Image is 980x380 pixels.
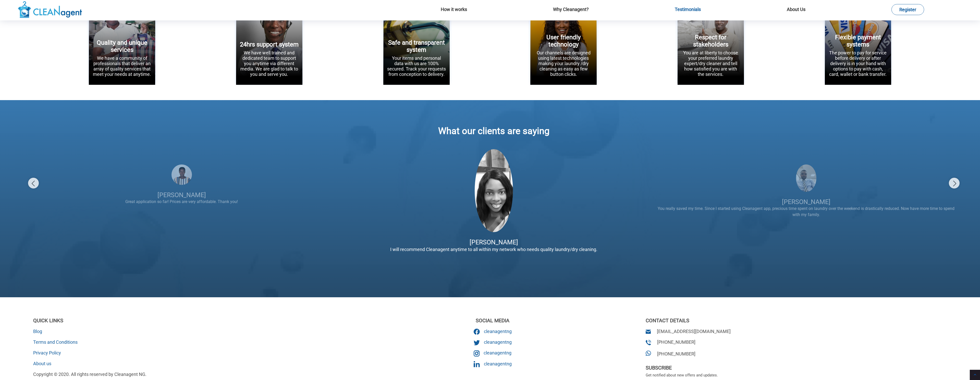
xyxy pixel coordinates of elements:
h3: 24hrs support system [240,41,299,48]
p: You are at liberty to choose your preferred laundry expert/dry cleaner and tell how satisfied you... [681,50,740,77]
span: cleanagentng [484,339,512,345]
span: cleanagentng [484,361,512,366]
a: Why Cleanagent? [553,7,589,12]
p: Our channels are designed using latest technologies making your laundry /dry cleaning as easy as ... [534,50,593,77]
p: The power to pay for service before delivery or after delivery is in your hand with options to pa... [829,50,887,77]
h1: What our clients are saying [26,126,962,136]
h3: Social Media [339,318,646,324]
p: I will recommend Cleanagent anytime to all within my network who needs quality laundry/dry cleaning. [390,246,597,253]
a: How it works [441,7,467,12]
span: cleanagentng [484,329,512,334]
span: [EMAIL_ADDRESS][DOMAIN_NAME] [657,329,731,334]
span: [PHONE_NUMBER] [657,351,695,357]
h3: Quality and unique services [93,39,151,53]
h3: Safe and transparent system [387,39,446,53]
span: [PHONE_NUMBER] [657,339,695,345]
a: cleanagentng [474,350,511,355]
p: Great application so far! Prices are very affordable. Thank you! [125,199,238,205]
h3: Respect for stakeholders [681,34,740,48]
p: Get notified about new offers and updates. [646,373,952,377]
h3: Subscribe [646,365,952,371]
div: [PERSON_NAME] [470,239,518,246]
a: Register [891,4,924,15]
span: cleanagentng [484,350,511,355]
div: [PERSON_NAME] [157,191,206,199]
a: [PHONE_NUMBER] [646,339,695,345]
h3: Contact Details [646,318,952,324]
p: We have well trained and dedicated team to support you anytime via different media. We are glad t... [240,50,299,77]
a: [EMAIL_ADDRESS][DOMAIN_NAME] [646,329,731,334]
a: cleanagentng [474,361,512,366]
h3: quick links [33,318,339,324]
h3: User friendly technology [534,34,593,48]
div: [PERSON_NAME] [782,198,830,206]
li: Copyright © 2020. All rights reserved by Cleanagent NG. [33,372,339,377]
p: We have a community of professionals that deliver an array of quality services that meet your nee... [93,55,151,77]
a: About Us [787,7,805,12]
a: About us [33,361,51,366]
a: Blog [33,329,42,334]
a: cleanagentng [474,339,512,345]
p: Your items and personal data with us are 100% secured. Track your requests from conception to del... [387,55,446,77]
p: You really saved my time. Since I started using Cleanagent app, precious time spent on laundry ov... [655,206,957,218]
a: Testimonials [675,7,701,12]
a: Privacy Policy [33,350,61,355]
a: [PHONE_NUMBER] [646,351,695,357]
a: Terms and Conditions [33,339,78,345]
h3: Flexible payment systems [829,34,887,48]
a: cleanagentng [474,329,512,334]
